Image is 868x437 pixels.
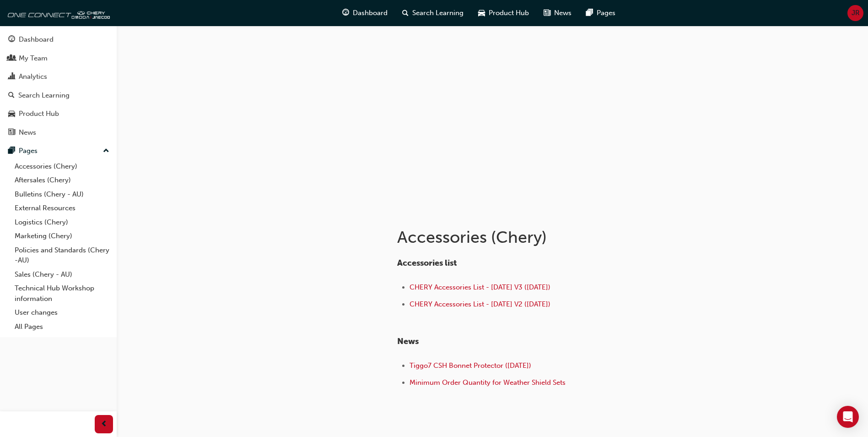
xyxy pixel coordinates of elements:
span: News [554,8,571,18]
span: News [397,336,419,346]
a: Search Learning [4,87,113,104]
button: Pages [4,142,113,159]
span: Pages [597,8,615,18]
a: search-iconSearch Learning [395,4,471,22]
span: Accessories list [397,258,457,268]
div: Pages [19,146,38,156]
a: news-iconNews [536,4,579,22]
span: Dashboard [353,8,388,18]
span: JR [852,8,860,18]
a: Accessories (Chery) [11,159,113,174]
span: search-icon [402,7,409,19]
div: Product Hub [19,109,59,119]
div: Analytics [19,71,47,82]
a: Dashboard [4,31,113,48]
a: pages-iconPages [579,4,623,22]
a: Technical Hub Workshop information [11,281,113,306]
span: people-icon [8,55,15,63]
div: My Team [19,53,48,64]
a: User changes [11,306,113,320]
img: oneconnect [5,4,110,22]
div: Dashboard [19,34,54,45]
a: Logistics (Chery) [11,215,113,229]
div: Open Intercom Messenger [837,406,859,428]
a: guage-iconDashboard [335,4,395,22]
span: news-icon [544,7,550,19]
a: CHERY Accessories List - [DATE] V3 ([DATE]) [410,283,550,291]
button: JR [847,5,863,21]
span: guage-icon [8,36,15,44]
a: Minimum Order Quantity for Weather Shield Sets [410,378,566,387]
a: Aftersales (Chery) [11,173,113,187]
span: prev-icon [101,419,108,430]
a: Sales (Chery - AU) [11,268,113,282]
span: chart-icon [8,73,15,81]
a: Marketing (Chery) [11,229,113,243]
a: Bulletins (Chery - AU) [11,187,113,202]
a: car-iconProduct Hub [471,4,536,22]
span: news-icon [8,129,15,137]
a: News [4,124,113,141]
a: Analytics [4,68,113,85]
a: Tiggo7 CSH Bonnet Protector ([DATE]) [410,361,531,370]
span: up-icon [103,145,109,157]
a: External Resources [11,201,113,215]
a: Policies and Standards (Chery -AU) [11,243,113,268]
span: guage-icon [342,7,349,19]
span: search-icon [8,92,15,100]
div: News [19,127,36,138]
span: car-icon [8,110,15,118]
span: car-icon [478,7,485,19]
div: Search Learning [18,90,70,101]
span: pages-icon [8,147,15,155]
button: DashboardMy TeamAnalyticsSearch LearningProduct HubNews [4,29,113,142]
span: pages-icon [586,7,593,19]
h1: Accessories (Chery) [397,227,697,247]
a: CHERY Accessories List - [DATE] V2 ([DATE]) [410,300,550,308]
a: All Pages [11,320,113,334]
span: Search Learning [412,8,464,18]
a: Product Hub [4,105,113,122]
span: Product Hub [489,8,529,18]
a: My Team [4,50,113,67]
